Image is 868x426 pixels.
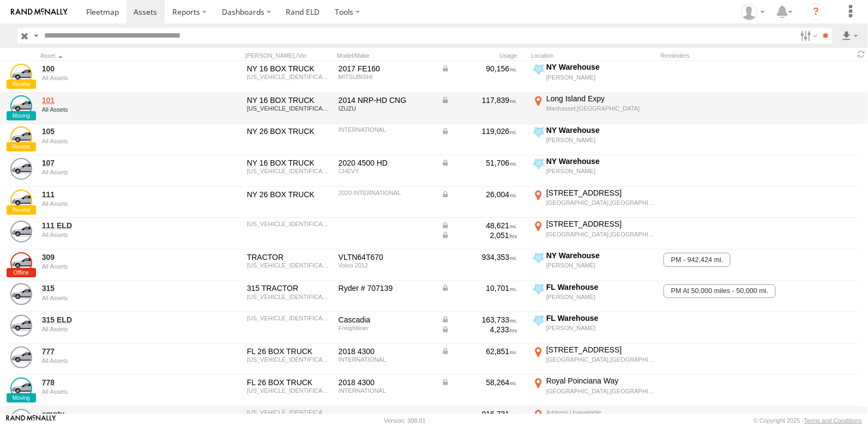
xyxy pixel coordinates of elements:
[531,376,656,405] label: Click to View Current Location
[247,168,331,174] div: JALCDW160L7011596
[531,345,656,374] label: Click to View Current Location
[10,346,32,368] a: View Asset Details
[546,125,655,135] div: NY Warehouse
[42,315,191,325] a: 315 ELD
[661,52,762,59] div: Reminders
[441,230,517,240] div: Data from Vehicle CANbus
[42,169,191,175] div: undefined
[384,417,426,424] div: Version: 308.01
[247,283,331,293] div: 315 TRACTOR
[546,251,655,260] div: NY Warehouse
[10,378,32,399] a: View Asset Details
[531,282,656,312] label: Click to View Current Location
[247,294,331,300] div: 3AKJHHDR6RSUV6338
[441,126,517,136] div: Data from Vehicle CANbus
[339,325,433,331] div: Freightliner
[531,251,656,280] label: Click to View Current Location
[247,262,331,269] div: 4V4NC9EH2CN540803
[664,284,776,299] span: PM At 50,000 miles - 50,000 mi.
[42,75,191,81] div: undefined
[42,138,191,144] div: undefined
[546,324,655,332] div: [PERSON_NAME]
[441,158,517,168] div: Data from Vehicle CANbus
[339,252,433,262] div: VLTN64T670
[441,315,517,325] div: Data from Vehicle CANbus
[339,74,433,80] div: MITSUBISHI
[441,325,517,334] div: Data from Vehicle CANbus
[804,417,862,424] a: Terms and Conditions
[247,190,331,199] div: NY 26 BOX TRUCK
[10,158,32,180] a: View Asset Details
[245,52,333,59] div: [PERSON_NAME]./Vin
[339,262,433,269] div: Volvo 2012
[42,252,191,262] a: 309
[531,52,656,59] div: Location
[546,94,655,104] div: Long Island Expy
[737,4,769,20] div: Victor Calcano Jr
[531,313,656,343] label: Click to View Current Location
[796,28,819,44] label: Search Filter Options
[546,356,655,363] div: [GEOGRAPHIC_DATA],[GEOGRAPHIC_DATA]
[247,387,331,394] div: 1HTMMMMLXJH530550
[531,219,656,248] label: Click to View Current Location
[339,190,433,196] div: 2020 INTERNATIONAL
[441,346,517,356] div: Data from Vehicle CANbus
[546,74,655,81] div: [PERSON_NAME]
[339,126,433,133] div: INTERNATIONAL
[546,293,655,301] div: [PERSON_NAME]
[42,95,191,105] a: 101
[32,28,40,44] label: Search Query
[10,190,32,211] a: View Asset Details
[546,313,655,323] div: FL Warehouse
[339,158,433,168] div: 2020 4500 HD
[546,188,655,198] div: [STREET_ADDRESS]
[339,168,433,174] div: CHEVY
[339,387,433,394] div: INTERNATIONAL
[546,136,655,144] div: [PERSON_NAME]
[42,232,191,238] div: undefined
[546,167,655,175] div: [PERSON_NAME]
[339,105,433,112] div: IZUZU
[247,252,331,262] div: TRACTOR
[439,52,527,59] div: Usage
[247,409,331,416] div: 4V4NC9EH2CN540803
[339,64,433,74] div: 2017 FE160
[664,253,731,267] span: PM - 942,424 mi.
[247,221,331,227] div: 3HAEUMML7LL385906
[855,49,868,59] span: Refresh
[10,64,32,86] a: View Asset Details
[441,64,517,74] div: Data from Vehicle CANbus
[42,326,191,332] div: undefined
[247,356,331,363] div: 1HTMMMML3JH530549
[247,64,331,74] div: NY 16 BOX TRUCK
[546,230,655,238] div: [GEOGRAPHIC_DATA],[GEOGRAPHIC_DATA]
[11,8,68,16] img: rand-logo.svg
[42,409,191,419] a: empty
[546,387,655,395] div: [GEOGRAPHIC_DATA],[GEOGRAPHIC_DATA]
[42,221,191,230] a: 111 ELD
[339,356,433,363] div: INTERNATIONAL
[441,190,517,199] div: Data from Vehicle CANbus
[531,188,656,217] label: Click to View Current Location
[546,199,655,206] div: [GEOGRAPHIC_DATA],[GEOGRAPHIC_DATA]
[546,376,655,386] div: Royal Poinciana Way
[10,283,32,305] a: View Asset Details
[247,105,331,112] div: 54DC4W1C7ES802629
[42,283,191,293] a: 315
[441,252,517,262] div: 934,353
[531,156,656,186] label: Click to View Current Location
[441,378,517,387] div: Data from Vehicle CANbus
[337,52,435,59] div: Model/Make
[339,346,433,356] div: 2018 4300
[247,74,331,80] div: JL6BNG1A5HK003140
[10,221,32,242] a: View Asset Details
[546,261,655,269] div: [PERSON_NAME]
[42,388,191,395] div: undefined
[546,156,655,166] div: NY Warehouse
[6,415,56,426] a: Visit our Website
[247,126,331,136] div: NY 26 BOX TRUCK
[42,295,191,301] div: undefined
[42,64,191,74] a: 100
[546,282,655,292] div: FL Warehouse
[247,95,331,105] div: NY 16 BOX TRUCK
